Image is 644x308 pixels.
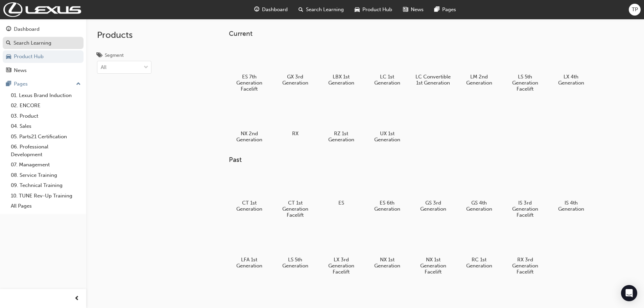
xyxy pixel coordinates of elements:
span: up-icon [76,80,81,89]
a: guage-iconDashboard [249,3,293,17]
h5: LC 1st Generation [369,74,405,86]
button: Pages [3,78,84,90]
h5: LS 5th Generation Facelift [507,74,543,92]
a: NX 2nd Generation [229,100,269,145]
span: tags-icon [97,53,102,59]
span: pages-icon [6,81,11,87]
h5: NX 2nd Generation [232,131,267,143]
h5: LS 5th Generation [278,257,313,269]
span: car-icon [355,5,360,14]
h5: ES 7th Generation Facelift [232,74,267,92]
a: search-iconSearch Learning [293,3,349,17]
a: ES 7th Generation Facelift [229,43,269,94]
a: GX 3rd Generation [275,43,315,88]
span: Product Hub [362,6,392,14]
h2: Products [97,30,151,41]
span: guage-icon [254,5,259,14]
h5: RC 1st Generation [461,257,497,269]
div: Dashboard [14,25,40,33]
a: LX 4th Generation [551,43,591,88]
div: Pages [14,80,28,88]
a: 09. Technical Training [8,180,84,191]
a: 05. Parts21 Certification [8,132,84,142]
div: All [101,64,106,71]
div: Open Intercom Messenger [621,285,637,301]
span: guage-icon [6,26,11,32]
a: All Pages [8,201,84,211]
span: News [411,6,424,14]
a: news-iconNews [398,3,429,17]
a: LC 1st Generation [367,43,407,88]
span: Dashboard [262,6,288,14]
a: RZ 1st Generation [321,100,361,145]
a: LBX 1st Generation [321,43,361,88]
h5: ES 6th Generation [369,200,405,212]
div: News [14,67,27,74]
h5: LBX 1st Generation [324,74,359,86]
h5: CT 1st Generation Facelift [278,200,313,218]
a: Dashboard [3,23,84,35]
img: Trak [3,2,81,17]
span: search-icon [6,40,11,46]
div: Search Learning [14,39,51,47]
span: Pages [442,6,456,14]
h5: NX 1st Generation [369,257,405,269]
span: news-icon [6,68,11,74]
span: Search Learning [306,6,344,14]
h5: UX 1st Generation [369,131,405,143]
h3: Past [229,156,613,164]
a: NX 1st Generation Facelift [413,226,453,278]
div: Segment [105,52,124,59]
h5: LX 4th Generation [553,74,589,86]
span: prev-icon [74,294,79,303]
button: TP [629,4,641,16]
a: 10. TUNE Rev-Up Training [8,191,84,201]
h5: GX 3rd Generation [278,74,313,86]
a: CT 1st Generation Facelift [275,169,315,221]
span: down-icon [144,63,148,72]
h5: CT 1st Generation [232,200,267,212]
a: IS 3rd Generation Facelift [505,169,545,221]
h5: LX 3rd Generation Facelift [324,257,359,275]
a: Product Hub [3,50,84,63]
a: 04. Sales [8,121,84,132]
h5: GS 3rd Generation [415,200,451,212]
a: 02. ENCORE [8,100,84,111]
a: LC Convertible 1st Generation [413,43,453,88]
a: News [3,64,84,77]
a: LM 2nd Generation [459,43,499,88]
a: car-iconProduct Hub [349,3,398,17]
h5: RX 3rd Generation Facelift [507,257,543,275]
a: Search Learning [3,37,84,49]
a: UX 1st Generation [367,100,407,145]
a: 03. Product [8,111,84,121]
h5: GS 4th Generation [461,200,497,212]
span: news-icon [403,5,408,14]
a: IS 4th Generation [551,169,591,215]
a: RX 3rd Generation Facelift [505,226,545,278]
a: 07. Management [8,160,84,170]
a: LS 5th Generation Facelift [505,43,545,94]
a: 01. Lexus Brand Induction [8,90,84,101]
a: CT 1st Generation [229,169,269,215]
h5: LFA 1st Generation [232,257,267,269]
span: search-icon [299,5,303,14]
a: LX 3rd Generation Facelift [321,226,361,278]
h5: ES [324,200,359,206]
a: GS 3rd Generation [413,169,453,215]
a: 08. Service Training [8,170,84,181]
span: car-icon [6,54,11,60]
h5: LC Convertible 1st Generation [415,74,451,86]
a: NX 1st Generation [367,226,407,271]
h5: LM 2nd Generation [461,74,497,86]
h5: IS 4th Generation [553,200,589,212]
h5: IS 3rd Generation Facelift [507,200,543,218]
span: pages-icon [434,5,439,14]
span: TP [632,6,638,14]
a: 06. Professional Development [8,142,84,160]
a: LS 5th Generation [275,226,315,271]
h5: NX 1st Generation Facelift [415,257,451,275]
h5: RX [278,131,313,137]
button: DashboardSearch LearningProduct HubNews [3,22,84,78]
